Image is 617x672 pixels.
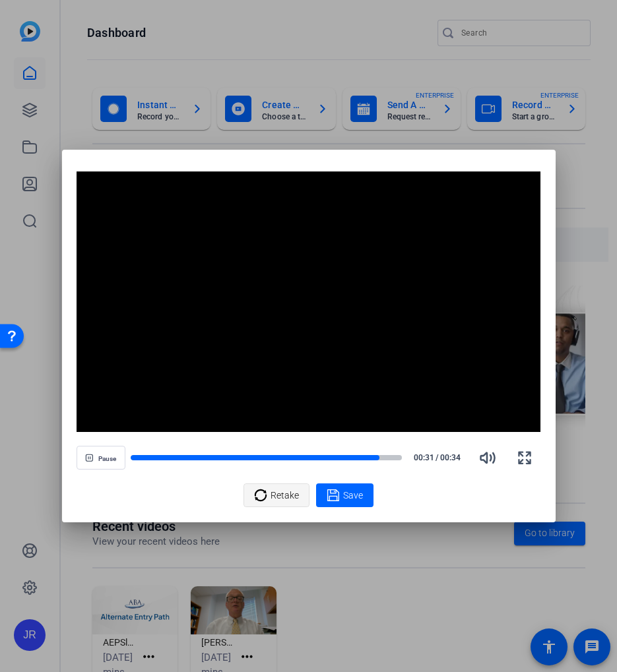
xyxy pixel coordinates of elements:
button: Fullscreen [509,442,540,473]
button: Pause [77,446,125,470]
div: Video Player [77,171,540,433]
span: 00:34 [440,452,467,464]
button: Retake [244,483,309,507]
div: / [407,452,467,464]
span: Save [343,489,363,503]
span: Pause [98,455,116,463]
button: Save [316,483,373,507]
span: Retake [271,483,299,508]
span: 00:31 [407,452,434,464]
button: Mute [472,442,503,473]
